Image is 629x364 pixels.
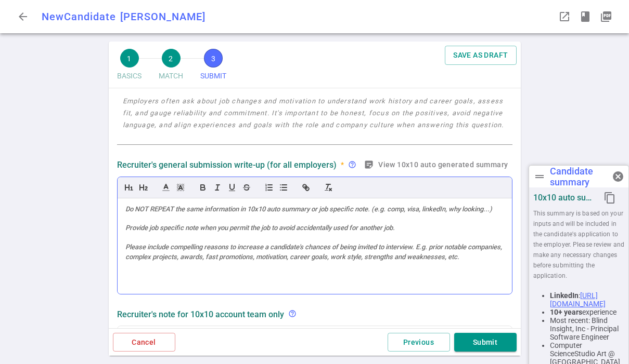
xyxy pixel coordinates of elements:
span: MATCH [159,68,184,85]
strong: Recruiter's general submission write-up (for all employers) [117,160,337,170]
span: 1 [120,49,139,68]
span: 3 [204,49,223,68]
span: help_outline [348,160,356,169]
span: book [579,10,592,23]
button: Submit [454,333,517,352]
span: SUBMIT [200,68,227,85]
span: 2 [162,49,181,68]
button: 3SUBMIT [196,46,231,88]
button: Go back [12,6,33,27]
button: SAVE AS DRAFT [445,46,516,65]
span: arrow_back [17,10,29,23]
i: sticky_note_2 [364,159,374,170]
span: BASICS [117,68,142,85]
span: launch [558,10,571,23]
strong: Recruiter's note for 10x10 account team only [117,309,284,319]
button: 2MATCH [155,46,188,88]
button: Open PDF in a popup [596,6,617,27]
button: Open LinkedIn as a popup [554,6,575,27]
div: Not included in the initial submission. Share only if requested by employer [288,309,301,319]
button: 1BASICS [113,46,146,88]
span: New Candidate [42,10,116,23]
i: picture_as_pdf [600,10,612,23]
button: sticky_note_2View 10x10 auto generated summary [362,155,512,174]
button: Cancel [113,333,175,352]
button: Previous [388,333,450,352]
span: help_outline [288,309,297,318]
span: [PERSON_NAME] [120,10,206,23]
button: Open resume highlights in a popup [575,6,596,27]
